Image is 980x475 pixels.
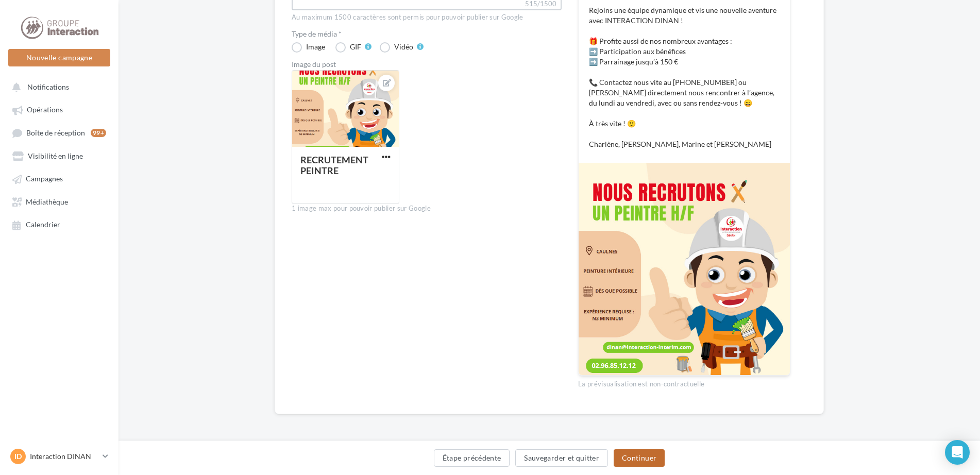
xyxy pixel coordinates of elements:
span: Calendrier [26,220,60,229]
p: Interaction DINAN [30,451,98,462]
span: ID [14,451,22,462]
a: Visibilité en ligne [6,146,112,165]
a: Médiathèque [6,192,112,211]
button: Sauvegarder et quitter [515,449,608,467]
a: Campagnes [6,169,112,188]
span: Boîte de réception [26,128,85,137]
div: Vidéo [394,43,413,50]
span: Visibilité en ligne [28,151,83,160]
span: Notifications [27,82,69,91]
div: Open Intercom Messenger [945,440,970,465]
button: Notifications [6,77,108,96]
div: Au maximum 1500 caractères sont permis pour pouvoir publier sur Google [292,13,562,22]
span: Médiathèque [26,197,68,206]
a: ID Interaction DINAN [8,447,110,466]
div: 1 image max pour pouvoir publier sur Google [292,204,562,213]
div: La prévisualisation est non-contractuelle [578,376,790,389]
div: Image [306,43,325,50]
div: GIF [350,43,361,50]
div: Image du post [292,61,562,68]
a: Calendrier [6,215,112,233]
div: 99+ [91,129,106,137]
button: Continuer [614,449,665,467]
div: RECRUTEMENT PEINTRE [300,154,368,176]
label: Type de média * [292,30,562,38]
a: Opérations [6,100,112,118]
button: Étape précédente [434,449,510,467]
a: Boîte de réception99+ [6,123,112,142]
span: Opérations [27,106,63,114]
button: Nouvelle campagne [8,49,110,66]
span: Campagnes [26,175,63,183]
